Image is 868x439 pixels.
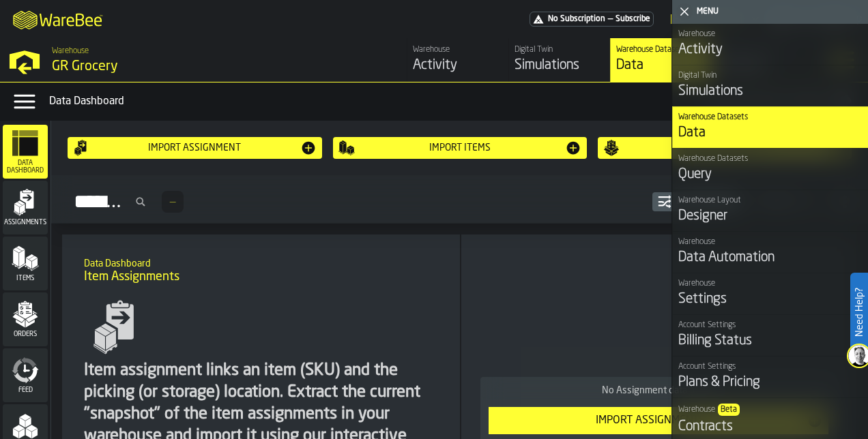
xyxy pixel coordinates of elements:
[3,387,48,394] span: Feed
[3,181,48,235] li: menu Assignments
[608,14,613,24] span: —
[508,38,610,82] a: link-to-/wh/i/e451d98b-95f6-4604-91ff-c80219f9c36d/simulations
[3,275,48,282] span: Items
[355,142,565,153] div: Import Items
[333,137,587,159] button: button-Import Items
[494,412,807,429] div: Import Assignments
[3,237,48,291] li: menu Items
[3,160,48,175] span: Data Dashboard
[407,38,508,82] a: link-to-/wh/i/e451d98b-95f6-4604-91ff-c80219f9c36d/feed/
[616,45,706,55] div: Warehouse Datasets
[616,14,650,24] span: Subscribe
[68,137,321,159] button: button-Import assignment
[3,331,48,338] span: Orders
[5,88,44,115] label: button-toggle-Data Menu
[3,219,48,226] span: Assignments
[3,292,48,347] li: menu Orders
[156,191,189,213] div: ButtonLoadMore-Load More-Prev-First-Last
[652,192,742,211] button: button-Integrations
[670,14,743,25] div: DropdownMenuValue-Sandhya Gopakumar
[610,38,712,82] a: link-to-/wh/i/e451d98b-95f6-4604-91ff-c80219f9c36d/data
[620,142,830,153] div: Import Order Set
[84,256,437,269] h2: Sub Title
[170,197,175,207] span: —
[489,407,828,434] button: button-Import Assignments
[852,274,867,350] label: Need Help?
[598,137,852,159] button: button-Import Order Set
[530,12,654,27] a: link-to-/wh/i/e451d98b-95f6-4604-91ff-c80219f9c36d/pricing/
[3,348,48,403] li: menu Feed
[49,93,697,110] div: Data Dashboard
[515,56,605,75] div: Simulations
[530,12,654,27] div: Menu Subscription
[665,11,762,27] div: DropdownMenuValue-Sandhya Gopakumar
[89,142,300,153] div: Import assignment
[616,56,706,75] div: Data
[3,125,48,179] li: menu Data Dashboard
[84,269,179,284] span: Item Assignments
[413,56,503,75] div: Activity
[548,14,605,24] span: No Subscription
[515,45,605,55] div: Digital Twin
[489,385,828,396] div: No Assignment data found
[51,175,868,224] h2: button-Assignments
[52,57,298,76] div: GR Grocery
[73,245,448,294] div: title-Item Assignments
[52,46,89,56] span: Warehouse
[413,45,503,55] div: Warehouse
